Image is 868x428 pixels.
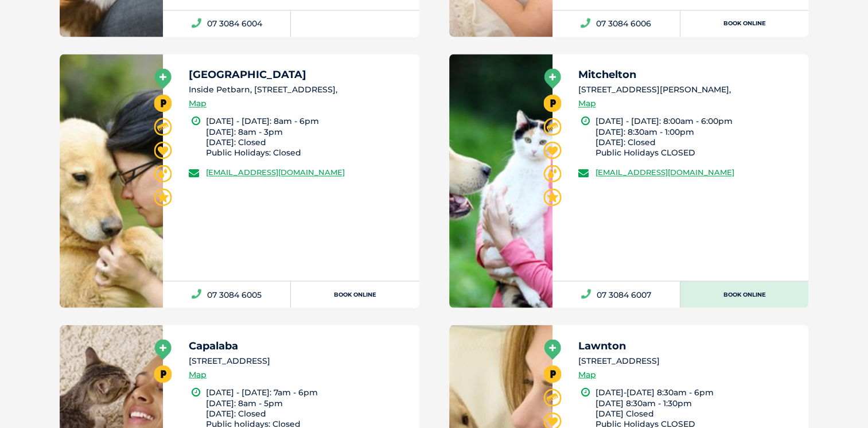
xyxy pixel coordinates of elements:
h5: Mitchelton [578,69,799,80]
a: Map [578,97,596,110]
a: Book Online [291,281,419,308]
a: Map [189,368,207,381]
li: [DATE] - [DATE]: 8am - 6pm [DATE]: 8am - 3pm [DATE]: Closed Public Holidays: Closed [206,116,409,158]
a: 07 3084 6006 [552,10,680,37]
h5: Lawnton [578,340,799,351]
a: Book Online [680,10,808,37]
li: Inside Petbarn, [STREET_ADDRESS], [189,84,409,96]
a: 07 3084 6007 [552,281,680,308]
a: Map [189,97,207,110]
h5: Capalaba [189,340,409,351]
button: Search [846,52,857,64]
a: Book Online [680,281,808,308]
li: [DATE] - [DATE]: 8:00am - 6:00pm [DATE]: 8:30am - 1:00pm [DATE]: Closed Public Holidays CLOSED [595,116,799,158]
a: 07 3084 6005 [163,281,291,308]
a: Map [578,368,596,381]
a: [EMAIL_ADDRESS][DOMAIN_NAME] [206,168,345,177]
li: [STREET_ADDRESS] [578,355,799,367]
li: [STREET_ADDRESS] [189,355,409,367]
a: [EMAIL_ADDRESS][DOMAIN_NAME] [595,168,734,177]
li: [STREET_ADDRESS][PERSON_NAME], [578,84,799,96]
a: 07 3084 6004 [163,10,291,37]
h5: [GEOGRAPHIC_DATA] [189,69,409,80]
